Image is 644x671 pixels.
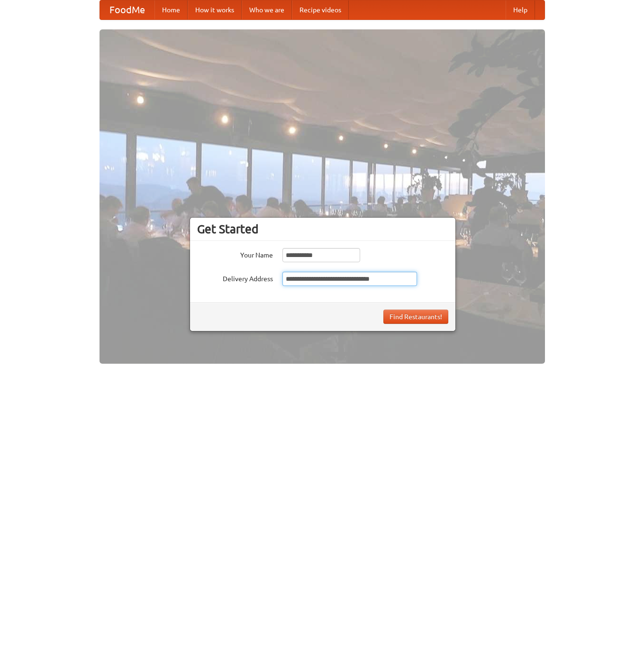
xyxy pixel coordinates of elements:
a: Who we are [242,0,292,19]
label: Delivery Address [197,272,273,284]
label: Your Name [197,248,273,260]
h3: Get Started [197,222,448,236]
a: Help [506,0,535,19]
a: How it works [188,0,242,19]
button: Find Restaurants! [383,310,448,324]
a: FoodMe [100,0,154,19]
a: Recipe videos [292,0,349,19]
a: Home [154,0,188,19]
